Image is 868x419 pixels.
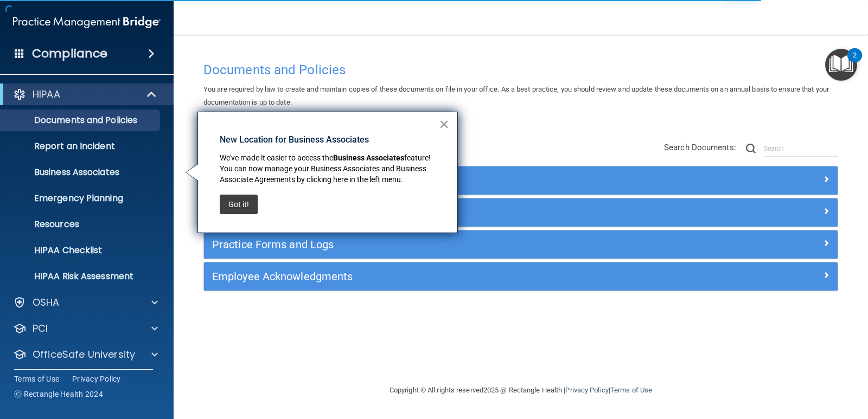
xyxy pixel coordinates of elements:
[220,134,438,146] p: New Location for Business Associates
[203,85,829,106] span: You are required by law to create and maintain copies of these documents on file in your office. ...
[212,238,671,250] h5: Practice Forms and Logs
[7,141,155,152] p: Report an Incident
[203,63,838,77] h4: Documents and Policies
[439,115,449,133] button: Close
[7,193,155,204] p: Emergency Planning
[33,88,60,101] p: HIPAA
[7,271,155,282] p: HIPAA Risk Assessment
[72,373,121,384] a: Privacy Policy
[7,115,155,126] p: Documents and Policies
[7,167,155,178] p: Business Associates
[32,46,107,61] h4: Compliance
[14,389,103,399] span: Ⓒ Rectangle Health 2024
[7,219,155,230] p: Resources
[220,153,432,183] span: feature! You can now manage your Business Associates and Business Associate Agreements by clickin...
[14,373,59,384] a: Terms of Use
[680,342,855,385] iframe: Drift Widget Chat Controller
[212,270,671,282] h5: Employee Acknowledgments
[13,11,161,33] img: PMB logo
[33,296,60,309] p: OSHA
[746,144,756,153] img: ic-search.3b580494.png
[33,348,135,361] p: OfficeSafe University
[333,153,404,162] strong: Business Associates
[220,153,333,162] span: We've made it easier to access the
[825,49,857,81] button: Open Resource Center, 2 new notifications
[33,322,48,335] p: PCI
[565,386,608,394] a: Privacy Policy
[323,373,719,408] div: Copyright © All rights reserved 2025 @ Rectangle Health | |
[853,55,857,69] div: 2
[7,245,155,256] p: HIPAA Checklist
[664,143,736,152] span: Search Documents:
[610,386,652,394] a: Terms of Use
[220,195,258,214] button: Got it!
[764,140,838,157] input: Search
